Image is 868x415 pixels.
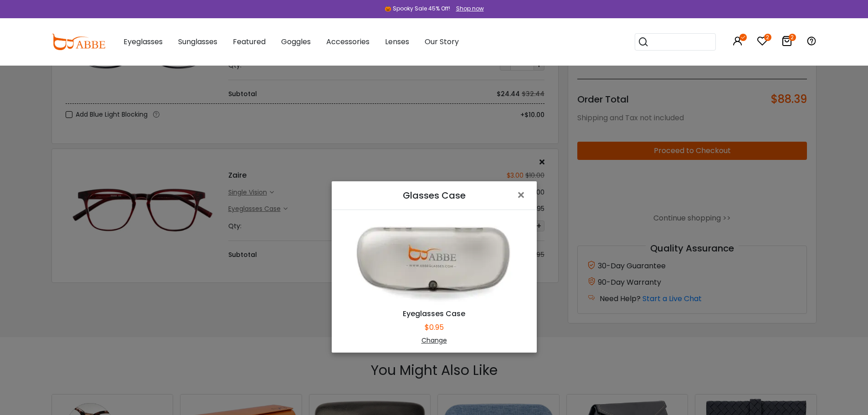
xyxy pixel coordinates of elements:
a: 2 [757,37,768,48]
div: Change [343,336,525,345]
span: Featured [233,36,266,47]
span: Eyeglasses [123,36,163,47]
img: abbeglasses.com [51,34,105,50]
img: Eyeglasses Case [343,217,525,308]
h5: Glasses Case [339,189,529,202]
i: 2 [789,34,796,41]
div: Shop now [456,5,484,13]
span: Goggles [281,36,311,47]
div: $0.95 [343,322,525,333]
a: 2 [781,37,792,48]
button: Close [509,181,537,210]
span: × [516,185,529,205]
i: 2 [764,34,771,41]
div: 🎃 Spooky Sale 45% Off! [385,5,450,13]
div: Eyeglasses Case [343,308,525,319]
span: Our Story [425,36,459,47]
span: Sunglasses [178,36,217,47]
a: Shop now [452,5,484,12]
span: Accessories [326,36,370,47]
span: Lenses [385,36,409,47]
